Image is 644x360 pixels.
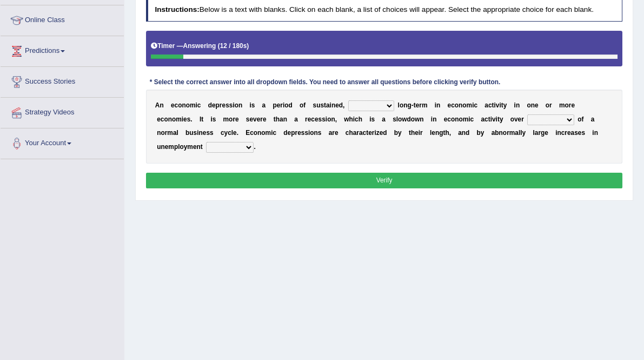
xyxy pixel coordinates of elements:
b: m [176,116,182,123]
b: a [481,116,484,123]
b: o [300,101,303,109]
b: c [488,101,492,109]
b: e [288,129,291,137]
b: a [515,129,519,137]
b: r [305,116,308,123]
b: n [594,129,598,137]
b: n [168,116,172,123]
b: t [497,116,500,123]
b: n [459,101,462,109]
b: n [455,116,459,123]
b: i [468,116,470,123]
b: c [250,129,254,137]
b: i [592,129,594,137]
b: e [233,129,237,137]
b: e [535,101,539,109]
b: r [420,129,423,137]
b: p [216,101,220,109]
b: l [533,129,534,137]
b: v [253,116,257,123]
b: A [155,101,160,109]
b: c [363,129,367,137]
b: o [172,116,176,123]
b: y [522,129,526,137]
b: t [324,101,326,109]
b: a [571,129,575,137]
b: e [571,101,575,109]
b: y [481,129,484,137]
b: e [380,129,383,137]
b: c [451,101,455,109]
b: s [251,101,255,109]
b: i [419,129,420,137]
b: i [490,116,492,123]
b: h [358,116,362,123]
b: l [178,143,180,151]
b: o [510,116,514,123]
b: o [400,101,403,109]
b: v [496,101,500,109]
b: e [578,129,582,137]
b: c [561,129,565,137]
b: m [223,116,229,123]
b: i [196,101,197,109]
b: p [291,129,295,137]
b: s [301,129,305,137]
b: d [283,129,287,137]
b: b [185,129,189,137]
b: n [403,101,407,109]
b: n [197,143,201,151]
b: r [220,101,222,109]
b: i [353,116,355,123]
b: b [477,129,481,137]
b: v [492,116,496,123]
b: e [222,101,225,109]
b: r [538,129,541,137]
b: m [167,129,173,137]
b: o [186,101,190,109]
b: a [359,129,363,137]
b: h [411,129,415,137]
b: d [339,101,343,109]
b: m [509,129,515,137]
b: i [197,129,198,137]
b: t [414,101,416,109]
b: n [499,129,503,137]
b: s [246,116,250,123]
div: * Select the correct answer into all dropdown fields. You need to answer all questions before cli... [146,78,504,87]
b: r [507,129,509,137]
a: Predictions [1,36,124,63]
b: o [180,143,183,151]
b: r [260,116,263,123]
b: i [431,116,433,123]
b: w [415,116,420,123]
b: e [567,129,571,137]
b: s [187,116,191,123]
b: m [190,101,196,109]
b: s [304,129,308,137]
b: i [435,101,436,109]
b: o [577,116,581,123]
b: r [565,129,567,137]
b: s [210,129,214,137]
b: l [396,116,398,123]
b: m [265,129,271,137]
b: e [335,101,339,109]
b: I [200,116,201,123]
b: n [161,143,164,151]
b: o [451,116,455,123]
b: h [445,129,449,137]
b: r [233,116,235,123]
b: o [310,129,314,137]
b: i [369,116,371,123]
b: i [330,101,331,109]
b: e [335,129,338,137]
b: t [201,143,203,151]
b: y [184,143,188,151]
b: l [520,129,522,137]
b: ( [218,42,220,50]
b: n [331,101,335,109]
b: e [297,129,301,137]
b: i [499,101,501,109]
b: i [283,101,284,109]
